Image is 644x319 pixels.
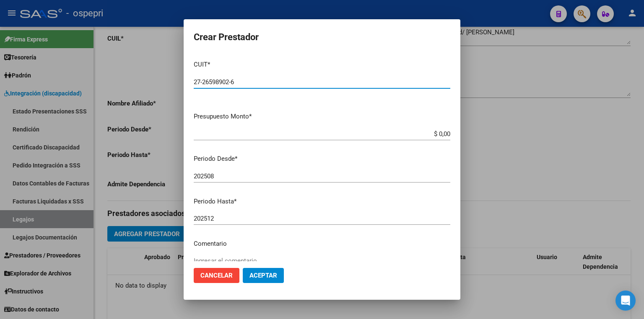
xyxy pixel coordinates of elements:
[249,272,277,279] span: Aceptar
[194,112,450,121] p: Presupuesto Monto
[194,29,450,45] h2: Crear Prestador
[194,239,450,249] p: Comentario
[615,291,636,311] div: Open Intercom Messenger
[194,197,450,206] p: Periodo Hasta
[194,268,239,283] button: Cancelar
[194,154,450,164] p: Periodo Desde
[200,272,233,279] span: Cancelar
[243,268,284,283] button: Aceptar
[194,60,450,69] p: CUIT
